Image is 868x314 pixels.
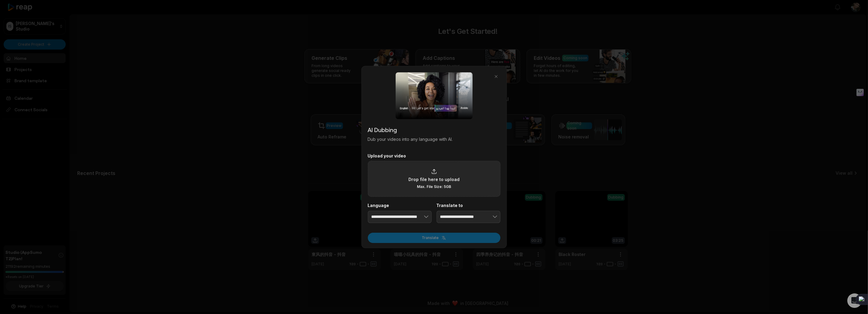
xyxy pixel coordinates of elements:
[396,72,473,119] img: dubbing_dialog.png
[408,176,460,183] span: Drop file here to upload
[437,203,500,208] label: Translate to
[417,184,451,189] span: Max. File Size: 5GB
[368,153,500,159] label: Upload your video
[368,203,432,208] label: Language
[368,136,500,142] p: Dub your videos into any language with AI.
[368,125,500,134] h2: AI Dubbing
